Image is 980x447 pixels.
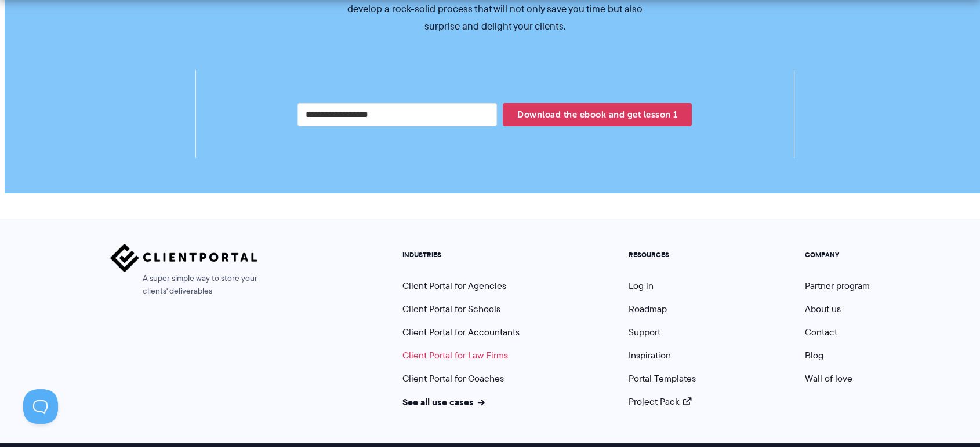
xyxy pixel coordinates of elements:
a: Inspiration [629,349,671,362]
a: Client Portal for Agencies [402,279,506,292]
h5: INDUSTRIES [402,251,520,259]
h5: RESOURCES [629,251,696,259]
a: See all use cases [402,395,485,409]
h5: COMPANY [805,251,870,259]
a: Partner program [805,279,870,292]
iframe: Toggle Customer Support [23,389,58,424]
input: Your email address [297,103,497,126]
span: A super simple way to store your clients' deliverables [110,272,257,298]
a: Client Portal for Accountants [402,325,520,339]
a: Support [629,325,660,339]
a: Client Portal for Law Firms [402,349,508,362]
a: Roadmap [629,302,667,316]
button: Download the ebook and get lesson 1 [503,103,692,126]
span: Download the ebook and get lesson 1 [503,105,692,124]
a: Client Portal for Coaches [402,372,504,385]
a: Project Pack [629,395,691,408]
a: Wall of love [805,372,852,385]
a: Client Portal for Schools [402,302,500,316]
a: Blog [805,349,823,362]
a: About us [805,302,841,316]
a: Portal Templates [629,372,696,385]
a: Contact [805,325,837,339]
a: Log in [629,279,654,292]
